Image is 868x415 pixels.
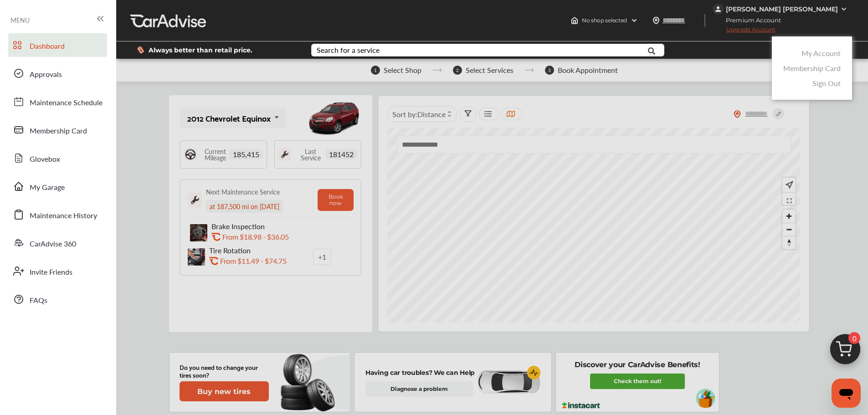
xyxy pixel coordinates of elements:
a: Approvals [8,61,107,85]
a: Maintenance Schedule [8,90,107,113]
a: Membership Card [8,118,107,142]
iframe: Button to launch messaging window [832,379,861,408]
a: Maintenance History [8,203,107,226]
span: Glovebox [30,154,60,165]
a: Glovebox [8,146,107,170]
span: Membership Card [30,125,87,137]
span: Always better than retail price. [149,47,252,53]
a: Invite Friends [8,259,107,283]
span: Maintenance History [30,210,97,222]
span: CarAdvise 360 [30,238,76,250]
span: FAQs [30,295,47,307]
span: MENU [10,16,30,24]
a: My Account [801,48,841,58]
img: dollor_label_vector.a70140d1.svg [137,46,144,54]
span: Invite Friends [30,266,72,278]
span: Maintenance Schedule [30,97,103,109]
a: CarAdvise 360 [8,231,107,255]
a: Sign Out [812,78,841,88]
a: FAQs [8,287,107,311]
img: cart_icon.3d0951e8.svg [823,330,867,374]
span: Dashboard [30,41,65,52]
a: My Garage [8,174,107,198]
div: Search for a service [317,46,380,54]
a: Membership Card [783,63,841,73]
a: Dashboard [8,33,107,57]
span: 0 [848,332,860,344]
span: My Garage [30,182,65,194]
span: Approvals [30,69,62,81]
